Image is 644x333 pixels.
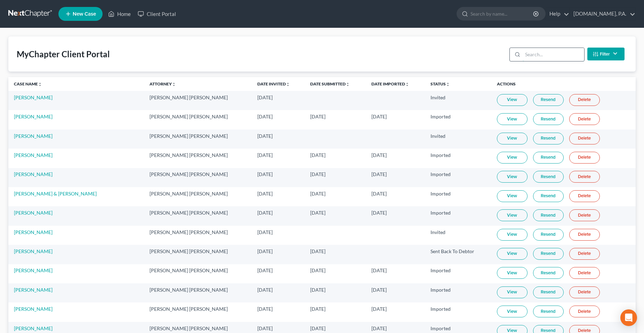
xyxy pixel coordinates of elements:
[569,229,600,241] a: Delete
[497,229,528,241] a: View
[73,11,96,17] span: New Case
[425,168,491,187] td: Imported
[425,264,491,283] td: Imported
[497,209,528,221] a: View
[569,94,600,106] a: Delete
[310,171,325,177] span: [DATE]
[497,152,528,164] a: View
[310,325,325,331] span: [DATE]
[533,152,564,164] a: Resend
[533,286,564,298] a: Resend
[425,149,491,168] td: Imported
[371,306,387,312] span: [DATE]
[497,286,528,298] a: View
[310,191,325,197] span: [DATE]
[497,306,528,317] a: View
[587,48,625,60] button: Filter
[257,133,273,139] span: [DATE]
[14,325,53,331] a: [PERSON_NAME]
[533,94,564,106] a: Resend
[470,7,534,20] input: Search by name...
[144,226,252,245] td: [PERSON_NAME] [PERSON_NAME]
[310,81,350,86] a: Date Submittedunfold_more
[533,267,564,279] a: Resend
[310,210,325,216] span: [DATE]
[497,171,528,183] a: View
[14,248,53,254] a: [PERSON_NAME]
[569,133,600,144] a: Delete
[425,283,491,302] td: Imported
[14,191,97,197] a: [PERSON_NAME] & [PERSON_NAME]
[105,8,134,20] a: Home
[144,91,252,110] td: [PERSON_NAME] [PERSON_NAME]
[310,267,325,273] span: [DATE]
[14,114,53,119] a: [PERSON_NAME]
[425,187,491,206] td: Imported
[310,248,325,254] span: [DATE]
[14,287,53,293] a: [PERSON_NAME]
[144,168,252,187] td: [PERSON_NAME] [PERSON_NAME]
[286,82,290,86] i: unfold_more
[257,306,273,312] span: [DATE]
[620,309,637,326] div: Open Intercom Messenger
[14,229,53,235] a: [PERSON_NAME]
[425,130,491,149] td: Invited
[569,171,600,183] a: Delete
[144,149,252,168] td: [PERSON_NAME] [PERSON_NAME]
[14,267,53,273] a: [PERSON_NAME]
[497,248,528,260] a: View
[371,210,387,216] span: [DATE]
[14,306,53,312] a: [PERSON_NAME]
[533,306,564,317] a: Resend
[523,48,584,61] input: Search...
[144,130,252,149] td: [PERSON_NAME] [PERSON_NAME]
[405,82,409,86] i: unfold_more
[497,190,528,202] a: View
[14,94,53,100] a: [PERSON_NAME]
[134,8,179,20] a: Client Portal
[569,152,600,164] a: Delete
[144,206,252,225] td: [PERSON_NAME] [PERSON_NAME]
[371,325,387,331] span: [DATE]
[371,191,387,197] span: [DATE]
[310,152,325,158] span: [DATE]
[371,287,387,293] span: [DATE]
[497,94,528,106] a: View
[144,264,252,283] td: [PERSON_NAME] [PERSON_NAME]
[144,110,252,129] td: [PERSON_NAME] [PERSON_NAME]
[570,8,635,20] a: [DOMAIN_NAME], P.A.
[257,210,273,216] span: [DATE]
[257,267,273,273] span: [DATE]
[425,110,491,129] td: Imported
[257,94,273,100] span: [DATE]
[17,49,110,60] div: MyChapter Client Portal
[14,210,53,216] a: [PERSON_NAME]
[425,206,491,225] td: Imported
[144,245,252,264] td: [PERSON_NAME] [PERSON_NAME]
[14,133,53,139] a: [PERSON_NAME]
[533,209,564,221] a: Resend
[533,171,564,183] a: Resend
[371,152,387,158] span: [DATE]
[533,113,564,125] a: Resend
[497,133,528,144] a: View
[257,325,273,331] span: [DATE]
[257,287,273,293] span: [DATE]
[533,229,564,241] a: Resend
[371,267,387,273] span: [DATE]
[144,302,252,322] td: [PERSON_NAME] [PERSON_NAME]
[257,191,273,197] span: [DATE]
[430,81,450,86] a: Statusunfold_more
[310,287,325,293] span: [DATE]
[425,302,491,322] td: Imported
[497,267,528,279] a: View
[371,81,409,86] a: Date Importedunfold_more
[425,245,491,264] td: Sent Back To Debtor
[546,8,569,20] a: Help
[569,113,600,125] a: Delete
[491,77,636,91] th: Actions
[14,152,53,158] a: [PERSON_NAME]
[533,248,564,260] a: Resend
[257,171,273,177] span: [DATE]
[569,286,600,298] a: Delete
